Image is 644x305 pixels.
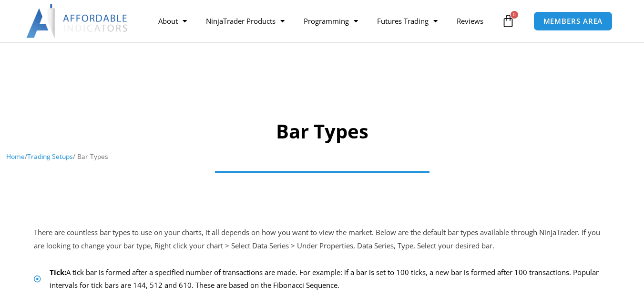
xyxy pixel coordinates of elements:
[294,10,368,32] a: Programming
[34,226,611,253] p: There are countless bar types to use on your charts, it all depends on how you want to view the m...
[26,4,129,38] img: LogoAI | Affordable Indicators – NinjaTrader
[368,10,447,32] a: Futures Trading
[50,267,66,277] b: Tick:
[196,10,294,32] a: NinjaTrader Products
[511,11,518,19] span: 0
[6,118,638,145] h1: Bar Types
[27,152,73,161] a: Trading Setups
[6,150,638,163] nav: Breadcrumb
[487,7,529,35] a: 0
[149,10,196,32] a: About
[47,266,610,293] span: A tick bar is formed after a specified number of transactions are made. For example: if a bar is ...
[6,152,25,161] a: Home
[447,10,493,32] a: Reviews
[533,11,613,31] a: MEMBERS AREA
[149,10,499,32] nav: Menu
[543,18,603,25] span: MEMBERS AREA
